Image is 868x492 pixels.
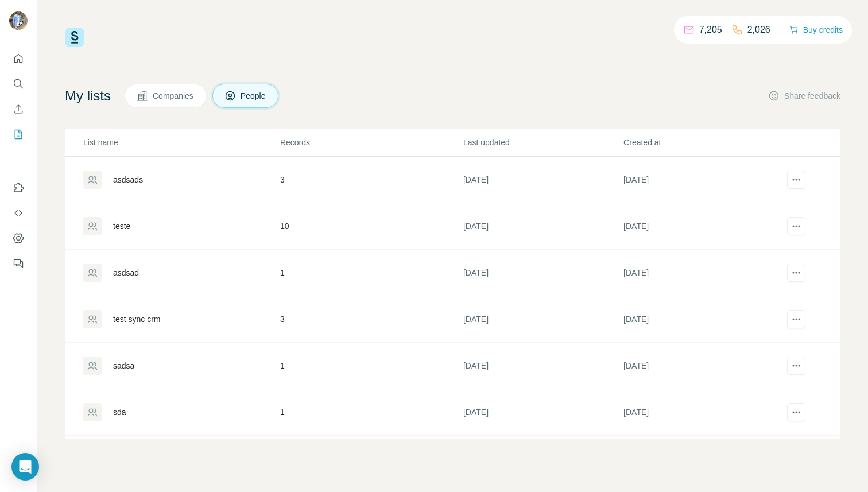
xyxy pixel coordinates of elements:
[280,157,463,203] td: 3
[747,23,770,37] p: 2,026
[768,90,840,102] button: Share feedback
[9,228,28,249] button: Dashboard
[623,203,783,250] td: [DATE]
[463,389,623,436] td: [DATE]
[113,174,143,185] div: asdsads
[463,343,623,389] td: [DATE]
[280,250,463,296] td: 1
[787,403,805,421] button: actions
[113,267,139,278] div: asdsad
[789,22,843,38] button: Buy credits
[241,90,267,102] span: People
[463,157,623,203] td: [DATE]
[463,296,623,343] td: [DATE]
[113,313,160,325] div: test sync crm
[83,137,279,148] p: List name
[280,436,463,482] td: 32
[787,310,805,328] button: actions
[623,436,783,482] td: [DATE]
[9,253,28,274] button: Feedback
[699,23,722,37] p: 7,205
[623,343,783,389] td: [DATE]
[623,157,783,203] td: [DATE]
[9,99,28,119] button: Enrich CSV
[9,73,28,94] button: Search
[113,360,134,371] div: sadsa
[9,177,28,198] button: Use Surfe on LinkedIn
[113,406,126,418] div: sda
[787,357,805,375] button: actions
[463,436,623,482] td: [DATE]
[280,203,463,250] td: 10
[9,11,28,30] img: Avatar
[787,264,805,282] button: actions
[9,203,28,223] button: Use Surfe API
[65,87,111,105] h4: My lists
[623,137,782,148] p: Created at
[463,203,623,250] td: [DATE]
[787,171,805,189] button: actions
[623,389,783,436] td: [DATE]
[280,137,462,148] p: Records
[787,217,805,235] button: actions
[153,90,195,102] span: Companies
[65,28,84,47] img: Surfe Logo
[9,124,28,145] button: My lists
[280,389,463,436] td: 1
[463,137,622,148] p: Last updated
[623,250,783,296] td: [DATE]
[280,296,463,343] td: 3
[280,343,463,389] td: 1
[463,250,623,296] td: [DATE]
[9,48,28,69] button: Quick start
[113,220,130,232] div: teste
[623,296,783,343] td: [DATE]
[11,453,39,481] div: Open Intercom Messenger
